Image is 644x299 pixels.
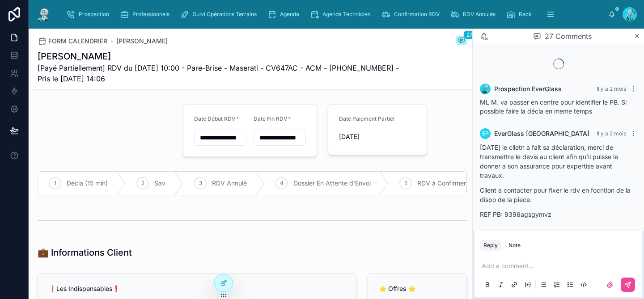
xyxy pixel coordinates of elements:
[597,85,626,92] span: Il y a 2 mois
[404,180,407,187] span: 5
[141,180,144,187] span: 2
[38,37,107,46] a: FORM CALENDRIER
[482,130,489,137] span: EP
[456,36,467,46] button: 27
[178,6,263,22] a: Suivi Opérations Terrains
[339,115,394,122] span: Date Paiement Partiel
[505,240,524,251] button: Note
[307,6,377,22] a: Agenda Technicien
[59,4,608,24] div: scrollable content
[193,11,257,18] span: Suivi Opérations Terrains
[116,37,168,46] a: [PERSON_NAME]
[64,6,115,22] a: Prospection
[293,179,371,188] span: Dossier En Attente d'Envoi
[280,180,284,187] span: 4
[545,31,592,42] span: 27 Comments
[480,143,637,180] p: [DATE] le clietn a fait sa déclaration, merci de transmettre le devis au client afin qu'il puisse...
[494,84,562,93] span: Prospection EverGlass
[48,37,107,46] span: FORM CALENDRIER
[280,11,299,18] span: Agenda
[38,246,132,259] h1: 💼 Informations Client
[38,63,400,84] span: [Payé Partiellement] RDV du [DATE] 10:00 - Pare-Brise - Maserati - CV647AC - ACM - [PHONE_NUMBER]...
[394,11,440,18] span: Confirmation RDV
[322,11,371,18] span: Agenda Technicien
[117,6,176,22] a: Professionnels
[508,242,521,249] div: Note
[54,180,56,187] span: 1
[480,210,637,219] p: REF PB: 9396agsgymvz
[448,6,502,22] a: RDV Annulés
[504,6,538,22] a: Rack
[36,7,52,21] img: App logo
[379,285,415,292] span: ⭐ Offres ⭐
[463,30,476,39] span: 27
[379,6,446,22] a: Confirmation RDV
[154,179,165,188] span: Sav
[67,179,108,188] span: Décla (15 min)
[194,115,236,122] span: Date Début RDV
[463,11,496,18] span: RDV Annulés
[132,11,169,18] span: Professionnels
[417,179,466,188] span: RDV à Confirmer
[254,115,288,122] span: Date Fin RDV
[480,98,627,115] span: ML M. va passer en centre pour identifier le PB. Si possible faire la décla en meme temps
[265,6,305,22] a: Agenda
[597,130,626,137] span: Il y a 2 mois
[519,11,532,18] span: Rack
[79,11,109,18] span: Prospection
[212,179,247,188] span: RDV Annulé
[49,285,120,292] span: ❗Les Indispensables❗
[480,185,637,204] p: Client a contacter pour fixer le rdv en focntion de la dispo de la piece.
[339,132,418,141] span: [DATE]
[494,129,589,138] span: EverGlass [GEOGRAPHIC_DATA]
[199,180,202,187] span: 3
[480,240,501,251] button: Reply
[38,50,400,63] h1: [PERSON_NAME]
